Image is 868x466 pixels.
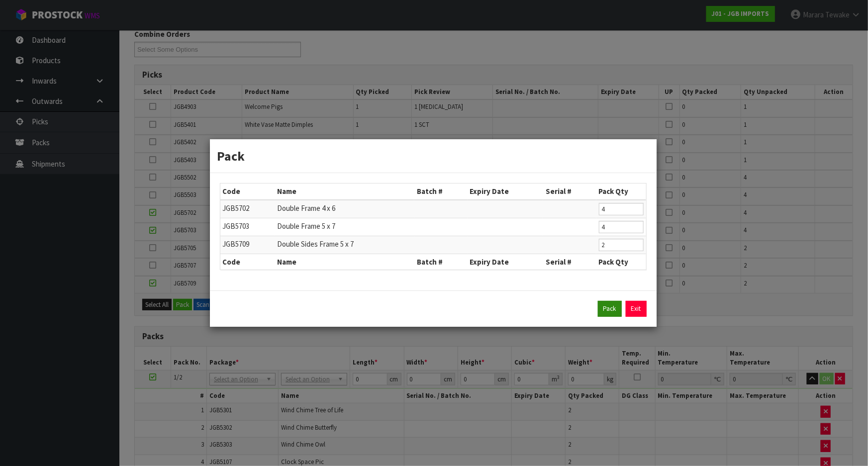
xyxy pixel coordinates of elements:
span: JGB5703 [223,221,250,231]
th: Batch # [414,254,467,270]
h3: Pack [217,147,649,165]
th: Code [220,184,275,199]
th: Code [220,254,275,270]
th: Pack Qty [596,254,646,270]
th: Serial # [543,184,596,199]
span: JGB5709 [223,239,250,249]
span: JGB5702 [223,203,250,213]
span: Double Sides Frame 5 x 7 [277,239,354,249]
th: Serial # [543,254,596,270]
th: Name [275,184,414,199]
span: Double Frame 4 x 6 [277,203,335,213]
th: Name [275,254,414,270]
th: Expiry Date [468,254,544,270]
th: Pack Qty [596,184,646,199]
button: Pack [598,301,622,317]
a: Exit [626,301,647,317]
th: Batch # [414,184,467,199]
span: Double Frame 5 x 7 [277,221,335,231]
th: Expiry Date [468,184,544,199]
